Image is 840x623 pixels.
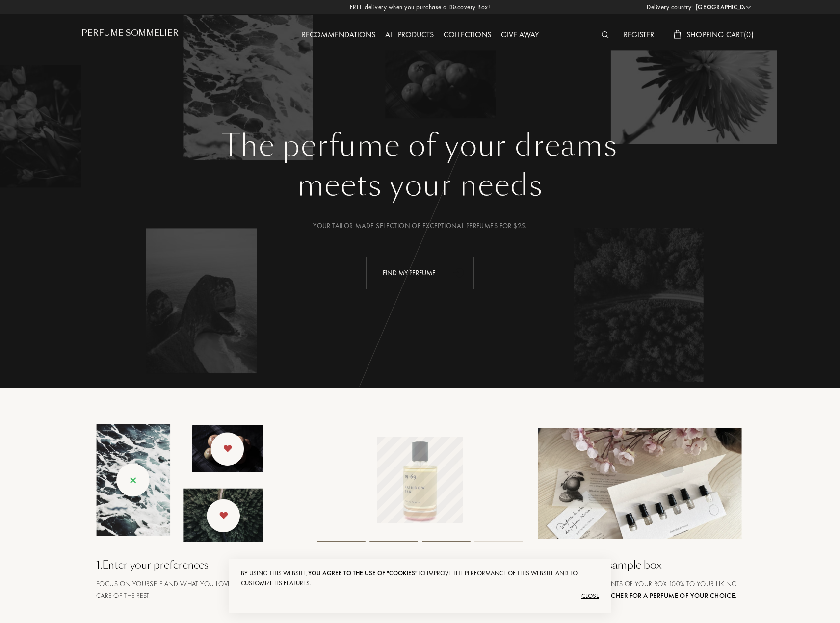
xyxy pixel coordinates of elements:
font: ( [744,29,746,40]
font: Enter your preferences [102,557,209,572]
font: Receive your sample box [546,557,661,572]
font: Close [581,592,599,600]
font: . [323,557,325,572]
img: box_landing_top.png [538,428,744,539]
font: 0 [746,29,751,40]
font: Focus on yourself and what you love to smell. We'll take care of the rest. [96,579,298,600]
font: Perfume Sommelier [81,27,179,39]
a: All products [380,29,439,40]
a: Find my perfumeanimation [359,257,481,289]
font: By using this website, [241,569,308,577]
font: you agree to the use of "cookies" [308,569,418,577]
font: All products [385,29,434,40]
div: animation [450,262,470,282]
a: Perfume Sommelier [81,28,179,42]
a: Collections [439,29,496,40]
font: FREE delivery when you purchase a Discovery Box! [350,3,491,11]
img: search_icn_white.svg [602,31,609,38]
font: 2 [317,557,323,572]
a: Recommendations [297,29,380,40]
font: Register [624,29,654,40]
font: Collections [444,29,491,40]
font: Customize the contents of your box 100% to your liking and receive a [538,579,737,600]
a: Give away [496,29,544,40]
img: cart_white.svg [674,30,682,39]
font: Give away [501,29,539,40]
font: Find my perfume [383,268,436,277]
font: Your tailor-made selection of exceptional perfumes for $25. [313,221,527,230]
a: Register [619,29,659,40]
font: ) [751,29,754,40]
font: meets your needs [297,165,543,206]
font: 1 [96,557,100,572]
font: $25 voucher for a perfume of your choice. [582,591,737,600]
font: 3 [538,557,544,572]
font: Delivery country: [647,3,693,11]
font: Shopping cart [686,29,744,40]
font: Get your personal selection [325,557,453,572]
font: . [100,557,102,572]
font: The perfume of your dreams [222,125,618,166]
font: Recommendations [302,29,375,40]
font: . [544,557,546,572]
img: landing_swipe.png [96,424,263,542]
